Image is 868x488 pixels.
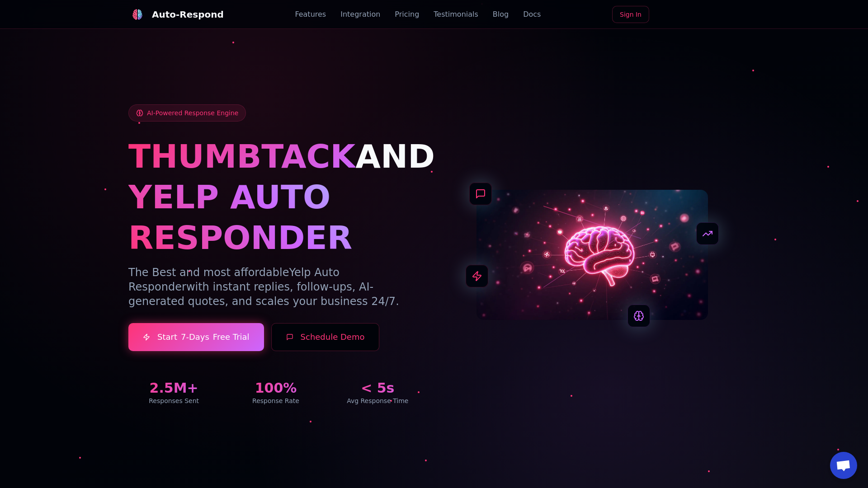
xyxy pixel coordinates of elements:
a: Features [295,9,326,20]
a: Docs [523,9,541,20]
iframe: Sign in with Google Button [652,5,744,25]
span: 7-Days [181,331,209,343]
div: < 5s [332,380,423,396]
div: Avg Response Time [332,396,423,405]
a: Auto-Respond [128,5,224,23]
span: THUMBTACK [128,137,355,175]
span: Yelp Auto Responder [128,266,340,293]
img: logo.svg [132,9,143,20]
p: The Best and most affordable with instant replies, follow-ups, AI-generated quotes, and scales yo... [128,265,423,309]
div: Response Rate [230,396,321,405]
a: Pricing [395,9,419,20]
a: Blog [493,9,509,20]
div: Open chat [830,452,857,479]
a: Testimonials [434,9,478,20]
div: Auto-Respond [152,8,224,21]
h1: YELP AUTO RESPONDER [128,177,423,258]
div: 100% [230,380,321,396]
span: AI-Powered Response Engine [147,108,238,117]
a: Sign In [612,6,649,23]
button: Schedule Demo [271,323,380,351]
span: AND [355,137,435,175]
a: Integration [340,9,380,20]
img: AI Neural Network Brain [476,190,708,320]
div: 2.5M+ [128,380,219,396]
div: Responses Sent [128,396,219,405]
a: Start7-DaysFree Trial [128,323,264,351]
